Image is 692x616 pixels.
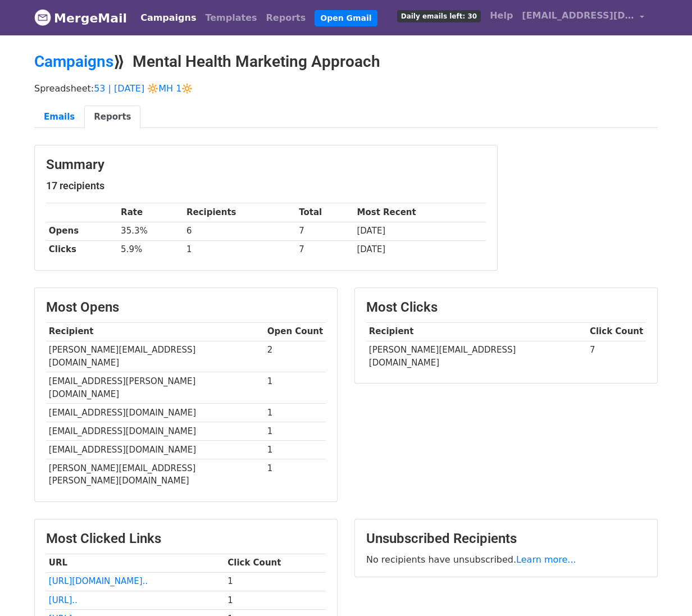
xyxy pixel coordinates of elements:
th: Recipient [46,322,265,341]
th: URL [46,554,225,572]
th: Rate [118,203,184,222]
td: 1 [265,422,326,440]
td: 7 [296,222,354,240]
td: [DATE] [354,240,486,259]
th: Open Count [265,322,326,341]
a: Campaigns [34,52,113,71]
td: 2 [265,341,326,372]
td: 7 [587,341,646,372]
td: 1 [265,441,326,459]
td: [EMAIL_ADDRESS][DOMAIN_NAME] [46,403,265,422]
a: Emails [34,106,84,129]
a: Reports [84,106,140,129]
td: [PERSON_NAME][EMAIL_ADDRESS][DOMAIN_NAME] [46,341,265,372]
a: [EMAIL_ADDRESS][DOMAIN_NAME] [517,4,649,31]
a: MergeMail [34,6,127,30]
td: 1 [225,591,326,609]
td: 1 [265,403,326,422]
h2: ⟫ Mental Health Marketing Approach [34,52,658,71]
h3: Most Clicked Links [46,531,326,547]
th: Click Count [225,554,326,572]
h3: Summary [46,157,486,173]
td: [PERSON_NAME][EMAIL_ADDRESS][PERSON_NAME][DOMAIN_NAME] [46,459,265,490]
td: 6 [184,222,296,240]
h3: Most Opens [46,299,326,316]
a: 53 | [DATE] 🔆MH 1🔆 [94,83,193,94]
a: Help [485,4,517,27]
th: Opens [46,222,118,240]
th: Recipients [184,203,296,222]
a: Open Gmail [315,10,377,26]
p: No recipients have unsubscribed. [366,554,646,565]
a: Campaigns [136,7,201,29]
td: [EMAIL_ADDRESS][DOMAIN_NAME] [46,422,265,440]
iframe: Chat Widget [636,562,692,616]
p: Spreadsheet: [34,83,658,94]
img: MergeMail logo [34,9,51,26]
span: Daily emails left: 30 [397,10,481,22]
td: 1 [225,572,326,591]
td: 1 [265,372,326,404]
th: Clicks [46,240,118,259]
th: Click Count [587,322,646,341]
a: Templates [201,7,261,29]
th: Total [296,203,354,222]
a: [URL][DOMAIN_NAME].. [49,576,148,586]
td: [DATE] [354,222,486,240]
td: 7 [296,240,354,259]
th: Most Recent [354,203,486,222]
a: Learn more... [516,554,576,565]
h3: Most Clicks [366,299,646,316]
h3: Unsubscribed Recipients [366,531,646,547]
th: Recipient [366,322,587,341]
td: [EMAIL_ADDRESS][PERSON_NAME][DOMAIN_NAME] [46,372,265,404]
td: [EMAIL_ADDRESS][DOMAIN_NAME] [46,441,265,459]
td: 1 [184,240,296,259]
td: [PERSON_NAME][EMAIL_ADDRESS][DOMAIN_NAME] [366,341,587,372]
a: [URL].. [49,595,78,605]
span: [EMAIL_ADDRESS][DOMAIN_NAME] [522,9,634,22]
a: Daily emails left: 30 [393,4,485,27]
td: 35.3% [118,222,184,240]
a: Reports [262,7,311,29]
h5: 17 recipients [46,180,486,192]
td: 1 [265,459,326,490]
td: 5.9% [118,240,184,259]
